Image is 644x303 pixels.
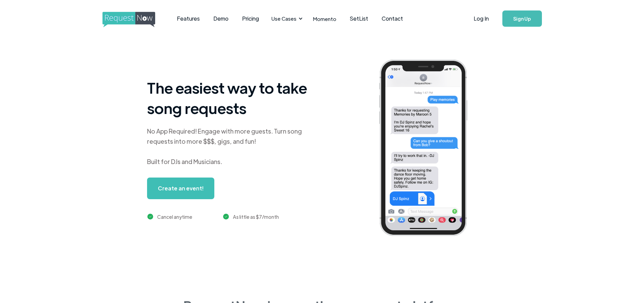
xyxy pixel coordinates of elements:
[235,8,266,29] a: Pricing
[233,213,279,221] div: As little as $7/month
[147,77,316,118] h1: The easiest way to take song requests
[147,126,316,167] div: No App Required! Engage with more guests. Turn song requests into more $$$, gigs, and fun! Built ...
[147,214,153,219] img: green checkmark
[502,10,542,27] a: Sign Up
[147,178,214,199] a: Create an event!
[343,8,375,29] a: SetList
[375,8,410,29] a: Contact
[102,12,168,27] img: requestnow logo
[102,12,153,25] a: home
[207,8,235,29] a: Demo
[306,9,343,29] a: Momento
[157,213,192,221] div: Cancel anytime
[170,8,207,29] a: Features
[223,214,229,219] img: green checkmark
[371,55,485,243] img: iphone screenshot
[467,7,496,30] a: Log In
[271,15,296,22] div: Use Cases
[267,8,305,29] div: Use Cases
